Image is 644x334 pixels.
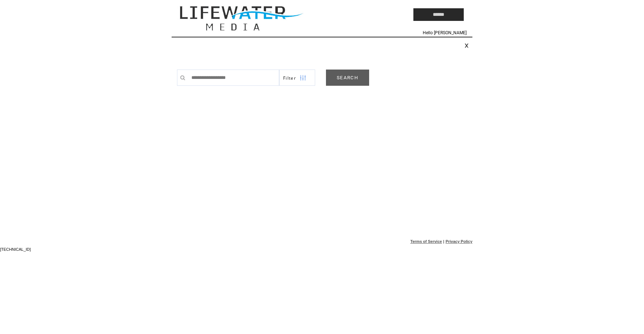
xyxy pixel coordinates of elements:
span: Hello [PERSON_NAME] [423,30,467,35]
span: Show filters [283,75,296,81]
a: Privacy Policy [445,239,472,244]
a: SEARCH [326,70,369,86]
a: Terms of Service [411,239,442,244]
img: filters.png [300,70,306,86]
span: | [443,239,444,244]
a: Filter [279,70,315,86]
